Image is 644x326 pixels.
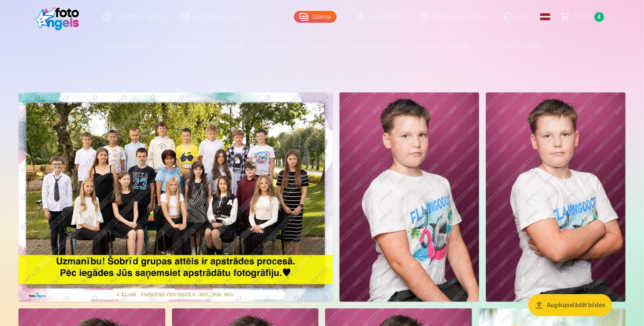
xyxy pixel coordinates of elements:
[158,34,209,57] a: Komplekti
[574,12,591,22] span: Grozs
[94,34,158,57] a: Foto izdrukas
[255,34,297,57] a: Krūzes
[594,12,604,22] span: 4
[478,34,551,57] a: Visi produkti
[297,34,342,57] a: Suvenīri
[342,34,408,57] a: Foto kalendāri
[294,11,337,23] a: Galerija
[209,34,255,57] a: Magnēti
[35,3,84,30] img: /fa1
[408,34,478,57] a: Atslēgu piekariņi
[528,294,612,316] button: Augšupielādēt bildes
